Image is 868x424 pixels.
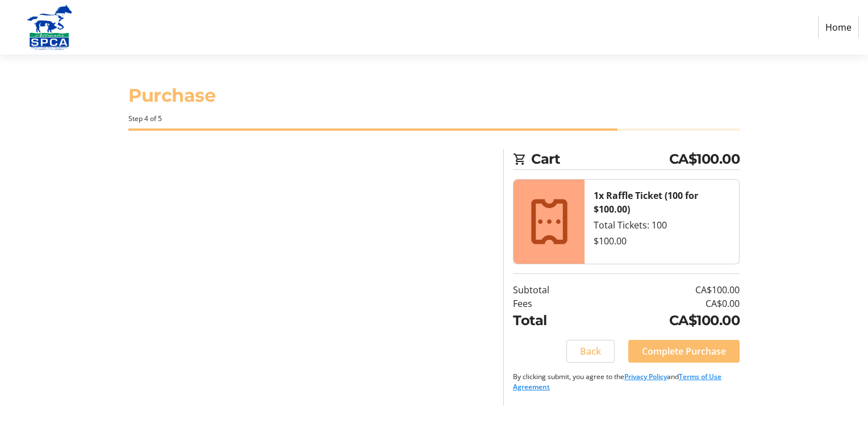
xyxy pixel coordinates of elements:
td: Fees [513,297,590,310]
span: CA$100.00 [669,149,740,169]
div: Total Tickets: 100 [594,218,730,232]
td: CA$0.00 [590,297,740,310]
div: Step 4 of 5 [128,114,740,124]
td: Total [513,310,590,331]
span: Cart [531,149,669,169]
td: CA$100.00 [590,283,740,297]
h1: Purchase [128,82,740,109]
a: Home [818,16,859,38]
td: CA$100.00 [590,310,740,331]
a: Terms of Use Agreement [513,372,721,392]
div: $100.00 [594,234,730,248]
a: Privacy Policy [624,372,667,381]
strong: 1x Raffle Ticket (100 for $100.00) [594,189,698,215]
button: Complete Purchase [628,340,740,363]
span: Complete Purchase [642,344,726,358]
img: Alberta SPCA's Logo [9,5,90,50]
p: By clicking submit, you agree to the and [513,372,740,392]
button: Back [566,340,615,363]
td: Subtotal [513,283,590,297]
span: Back [580,344,601,358]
